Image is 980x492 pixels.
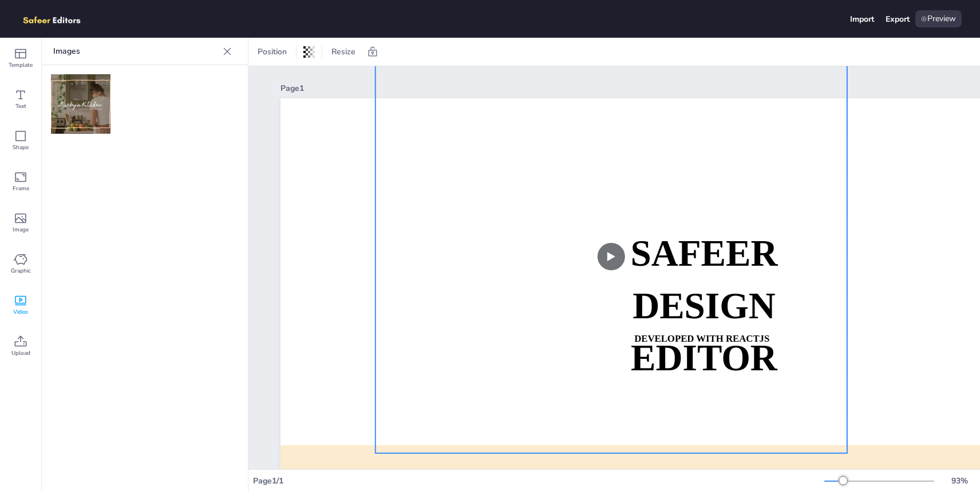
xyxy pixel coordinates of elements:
[18,10,97,27] img: logo.png
[53,38,218,65] p: Images
[15,102,26,111] span: Text
[13,225,29,234] span: Image
[13,307,28,317] span: Video
[13,184,29,193] span: Frame
[13,143,29,152] span: Shape
[946,475,973,486] div: 93 %
[253,475,824,486] div: Page 1 / 1
[850,14,874,25] div: Import
[11,349,30,358] span: Upload
[9,61,33,70] span: Template
[51,74,110,134] img: 400w-IVVQCZOr1K4.jpg
[886,14,910,25] div: Export
[915,10,962,27] div: Preview
[329,46,358,57] span: Resize
[11,266,31,275] span: Graphic
[255,46,289,57] span: Position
